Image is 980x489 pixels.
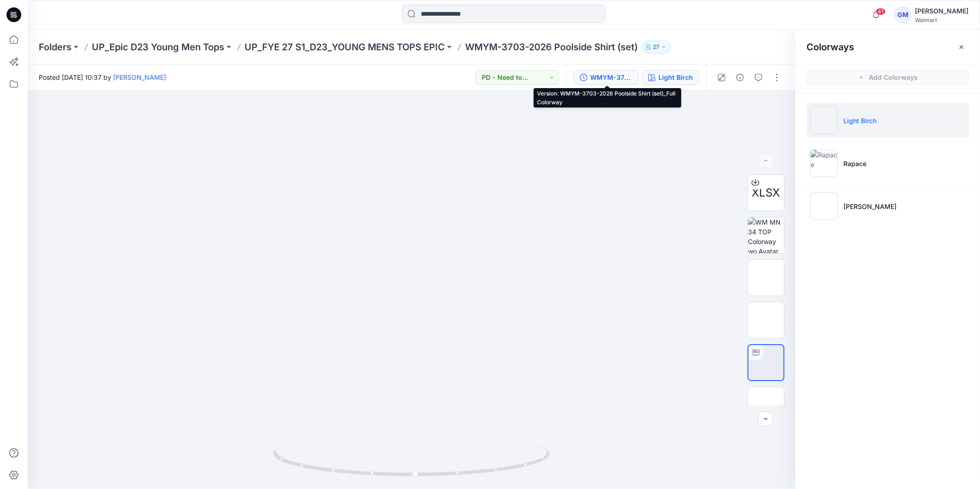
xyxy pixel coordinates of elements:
[92,41,224,54] a: UP_Epic D23 Young Men Tops
[876,8,886,15] span: 41
[843,202,896,211] p: [PERSON_NAME]
[733,70,747,85] button: Details
[807,42,854,53] h2: Colorways
[590,72,633,83] div: WMYM-3703-2026 Poolside Shirt (set)_Full Colorway
[642,70,699,85] button: Light Birch
[843,116,877,125] p: Light Birch
[653,42,659,52] p: 27
[915,17,968,24] div: Walmart
[574,70,639,85] button: WMYM-3703-2026 Poolside Shirt (set)_Full Colorway
[752,185,780,201] span: XLSX
[810,149,838,177] img: Rapace
[658,72,693,83] div: Light Birch
[39,72,166,82] span: Posted [DATE] 10:37 by
[245,41,445,54] a: UP_FYE 27 S1_D23_YOUNG MENS TOPS EPIC
[465,41,638,54] p: WMYM-3703-2026 Poolside Shirt (set)
[810,107,838,134] img: Light Birch
[748,217,784,253] img: WM MN 34 TOP Colorway wo Avatar
[641,41,671,54] button: 27
[895,6,911,23] div: GM
[39,41,72,54] a: Folders
[810,192,838,220] img: Brown Savanna
[843,159,866,168] p: Rapace
[113,73,166,81] a: [PERSON_NAME]
[915,6,968,17] div: [PERSON_NAME]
